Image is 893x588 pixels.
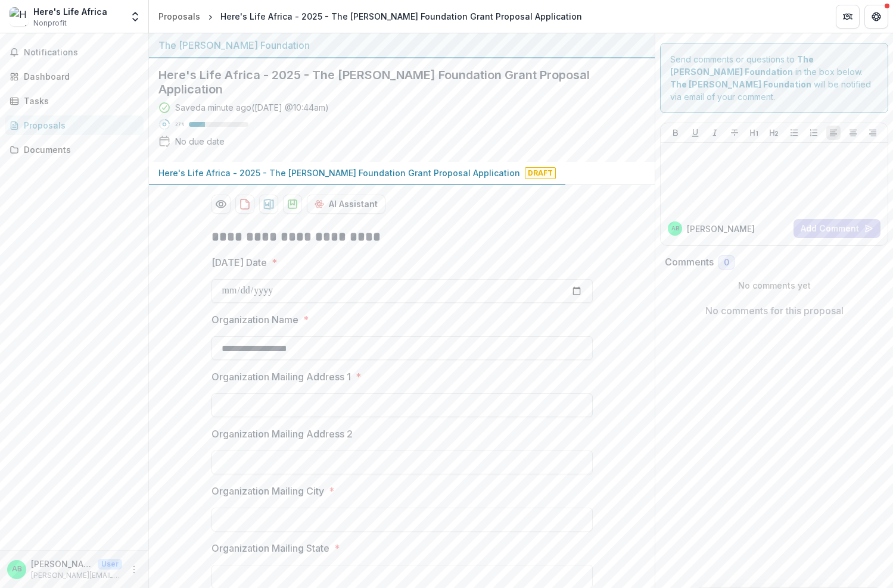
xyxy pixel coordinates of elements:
p: Organization Name [211,312,298,327]
img: Here's Life Africa [10,7,29,26]
button: Heading 2 [767,126,781,140]
h2: Here's Life Africa - 2025 - The [PERSON_NAME] Foundation Grant Proposal Application [158,68,626,96]
button: Get Help [864,5,888,29]
button: Open entity switcher [127,5,144,29]
button: Align Center [846,126,860,140]
p: No comments yet [665,279,883,292]
div: Saved a minute ago ( [DATE] @ 10:44am ) [175,101,329,114]
button: Ordered List [807,126,821,140]
button: More [127,562,141,577]
div: The [PERSON_NAME] Foundation [158,38,645,52]
div: Andy Blakeslee [671,226,679,232]
button: download-proposal [283,195,302,214]
p: Organization Mailing Address 2 [211,427,353,441]
a: Dashboard [5,67,144,86]
a: Tasks [5,91,144,111]
button: Align Right [866,126,880,140]
div: No due date [175,135,225,148]
button: Strike [727,126,742,140]
p: [PERSON_NAME][EMAIL_ADDRESS][DOMAIN_NAME] [31,570,122,581]
p: 27 % [175,120,184,129]
div: Dashboard [24,70,134,83]
div: Here's Life Africa - 2025 - The [PERSON_NAME] Foundation Grant Proposal Application [220,10,582,23]
button: Underline [688,126,702,140]
span: Notifications [24,48,139,58]
a: Proposals [154,8,205,25]
button: Partners [836,5,860,29]
p: No comments for this proposal [705,304,844,318]
div: Proposals [24,119,134,132]
a: Proposals [5,115,144,135]
button: Heading 1 [747,126,761,140]
p: User [98,559,122,570]
div: Send comments or questions to in the box below. will be notified via email of your comment. [660,43,888,113]
div: Andy Blakeslee [12,565,22,573]
button: Bold [668,126,683,140]
button: download-proposal [259,195,278,214]
button: Align Left [826,126,841,140]
button: download-proposal [235,195,254,214]
p: Organization Mailing State [211,541,329,555]
button: Italicize [708,126,722,140]
div: Documents [24,143,134,156]
strong: The [PERSON_NAME] Foundation [670,79,811,89]
p: [DATE] Date [211,255,267,270]
nav: breadcrumb [154,8,587,25]
p: [PERSON_NAME] [31,558,93,570]
button: AI Assistant [307,195,385,214]
button: Bullet List [787,126,801,140]
p: Organization Mailing Address 1 [211,370,351,384]
p: Organization Mailing City [211,484,324,498]
p: [PERSON_NAME] [687,223,755,235]
p: Here's Life Africa - 2025 - The [PERSON_NAME] Foundation Grant Proposal Application [158,167,520,179]
span: 0 [724,258,729,268]
span: Nonprofit [33,18,67,29]
div: Here's Life Africa [33,5,107,18]
div: Proposals [158,10,200,23]
button: Notifications [5,43,144,62]
span: Draft [525,167,556,179]
a: Documents [5,140,144,159]
h2: Comments [665,257,714,268]
button: Add Comment [794,219,880,238]
button: Preview 86725608-6b97-4c08-92f5-8f64613c0883-0.pdf [211,195,231,214]
div: Tasks [24,95,134,107]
